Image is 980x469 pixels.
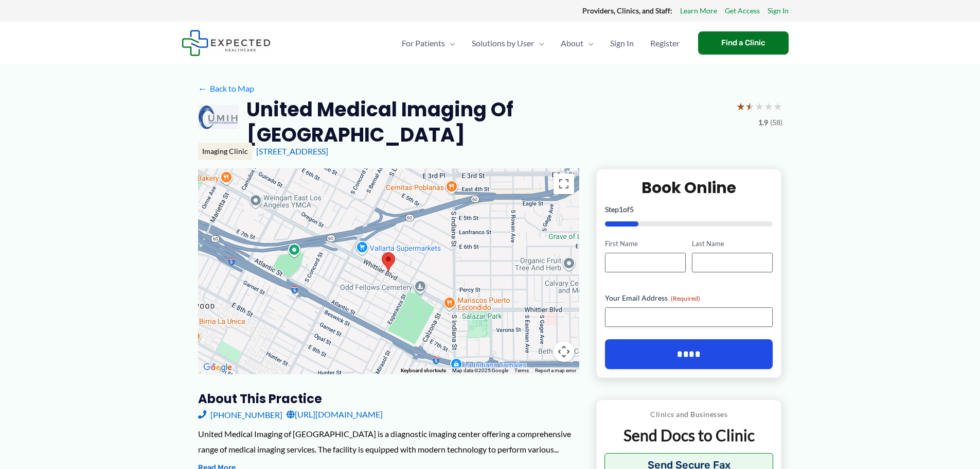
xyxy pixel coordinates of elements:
a: [URL][DOMAIN_NAME] [287,407,383,422]
span: 1 [619,205,623,214]
a: [STREET_ADDRESS] [256,146,328,156]
a: Solutions by UserMenu Toggle [464,25,553,61]
span: For Patients [402,25,445,61]
a: Register [642,25,688,61]
a: Sign In [768,4,789,18]
a: Find a Clinic [698,31,789,55]
nav: Primary Site Navigation [394,25,688,61]
strong: Providers, Clinics, and Staff: [582,6,672,15]
label: First Name [605,239,686,249]
span: ★ [736,97,745,116]
label: Last Name [692,239,773,249]
span: ★ [764,97,773,116]
span: Menu Toggle [534,25,544,61]
span: ← [198,83,208,93]
span: 5 [630,205,634,214]
span: ★ [773,97,782,116]
p: Send Docs to Clinic [604,425,774,445]
span: About [561,25,583,61]
span: ★ [745,97,755,116]
span: Menu Toggle [445,25,455,61]
div: United Medical Imaging of [GEOGRAPHIC_DATA] is a diagnostic imaging center offering a comprehensi... [198,426,579,457]
span: (58) [770,116,782,129]
a: For PatientsMenu Toggle [394,25,464,61]
span: Menu Toggle [583,25,594,61]
span: Map data ©2025 Google [452,368,508,373]
span: Sign In [610,25,634,61]
h2: United Medical Imaging of [GEOGRAPHIC_DATA] [246,97,727,148]
button: Toggle fullscreen view [554,173,574,194]
img: Expected Healthcare Logo - side, dark font, small [182,30,271,56]
button: Map camera controls [554,341,574,362]
h3: About this practice [198,391,579,407]
img: Google [201,361,235,374]
span: 1.9 [758,116,768,129]
span: ★ [755,97,764,116]
a: Report a map error [535,368,576,373]
span: Solutions by User [472,25,534,61]
a: Open this area in Google Maps (opens a new window) [201,361,235,374]
p: Step of [605,206,773,213]
span: Register [650,25,680,61]
h2: Book Online [605,178,773,198]
span: (Required) [671,294,700,302]
a: Sign In [602,25,642,61]
a: ←Back to Map [198,81,254,96]
a: [PHONE_NUMBER] [198,407,282,422]
label: Your Email Address [605,293,773,303]
a: Get Access [725,4,760,18]
button: Keyboard shortcuts [401,367,446,374]
div: Imaging Clinic [198,143,252,160]
a: Learn More [680,4,717,18]
a: AboutMenu Toggle [553,25,602,61]
p: Clinics and Businesses [604,408,774,421]
a: Terms [514,368,529,373]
